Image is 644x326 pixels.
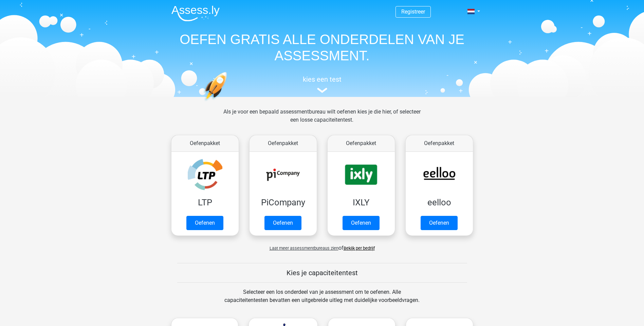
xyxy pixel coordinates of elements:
[421,216,458,230] a: Oefenen
[166,75,478,93] a: kies een test
[343,216,380,230] a: Oefenen
[270,246,338,251] span: Laat meer assessmentbureaus zien
[218,288,426,312] div: Selecteer een los onderdeel van je assessment om te oefenen. Alle capaciteitentesten bevatten een...
[218,108,426,132] div: Als je voor een bepaald assessmentbureau wilt oefenen kies je die hier, of selecteer een losse ca...
[166,239,478,252] div: of
[401,8,425,15] a: Registreer
[171,5,220,21] img: Assessly
[166,31,478,64] h1: OEFEN GRATIS ALLE ONDERDELEN VAN JE ASSESSMENT.
[344,246,375,251] a: Bekijk per bedrijf
[177,269,467,277] h5: Kies je capaciteitentest
[203,72,253,133] img: oefenen
[166,75,478,83] h5: kies een test
[317,88,327,93] img: assessment
[264,216,301,230] a: Oefenen
[186,216,223,230] a: Oefenen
